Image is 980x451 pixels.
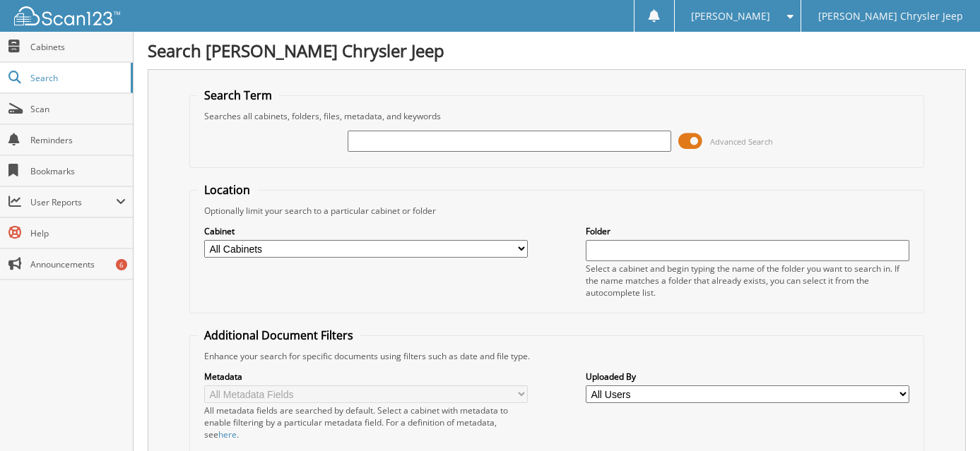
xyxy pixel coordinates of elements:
[204,371,528,383] label: Metadata
[30,196,116,208] span: User Reports
[818,12,963,20] span: [PERSON_NAME] Chrysler Jeep
[586,371,909,383] label: Uploaded By
[218,428,237,440] a: here
[197,88,279,103] legend: Search Term
[148,39,966,62] h1: Search [PERSON_NAME] Chrysler Jeep
[197,350,916,362] div: Enhance your search for specific documents using filters such as date and file type.
[197,182,257,198] legend: Location
[586,263,909,299] div: Select a cabinet and begin typing the name of the folder you want to search in. If the name match...
[30,227,126,239] span: Help
[14,6,120,25] img: scan123-logo-white.svg
[30,258,126,270] span: Announcements
[30,134,126,146] span: Reminders
[204,404,528,440] div: All metadata fields are searched by default. Select a cabinet with metadata to enable filtering b...
[30,41,126,53] span: Cabinets
[116,259,127,270] div: 6
[691,12,770,20] span: [PERSON_NAME]
[30,103,126,115] span: Scan
[204,225,528,237] label: Cabinet
[197,110,916,122] div: Searches all cabinets, folders, files, metadata, and keywords
[197,205,916,217] div: Optionally limit your search to a particular cabinet or folder
[710,136,773,147] span: Advanced Search
[30,165,126,177] span: Bookmarks
[197,327,360,343] legend: Additional Document Filters
[30,72,124,84] span: Search
[586,225,909,237] label: Folder
[909,383,980,451] iframe: Chat Widget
